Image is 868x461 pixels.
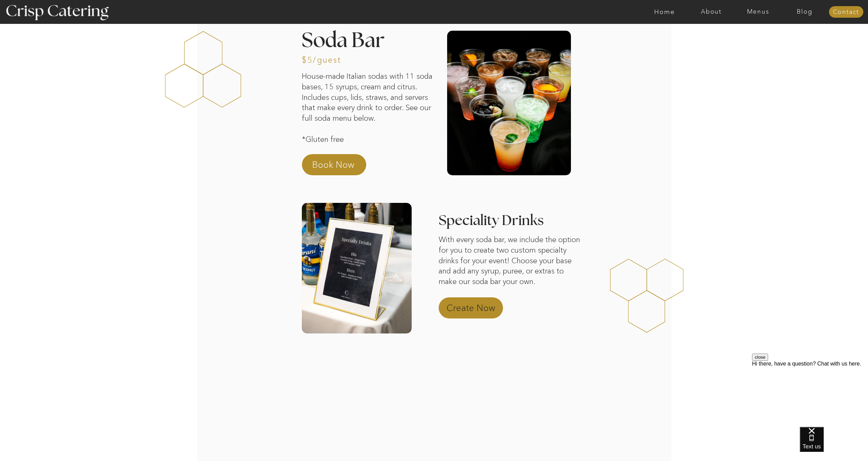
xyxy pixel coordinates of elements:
h3: $5/guest [302,56,341,62]
a: Home [641,9,688,15]
a: Create Now [446,302,506,318]
a: Contact [829,9,863,16]
a: Blog [781,9,828,15]
p: With every soda bar, we include the option for you to create two custom specialty drinks for your... [439,235,580,291]
iframe: podium webchat widget prompt [752,354,868,435]
h2: Soda Bar [302,31,433,49]
h3: Speciality Drinks [439,214,656,220]
a: Book Now [312,159,372,175]
p: House-made Italian sodas with 11 soda bases, 15 syrups, cream and citrus. Includes cups, lids, st... [302,71,433,144]
iframe: podium webchat widget bubble [800,427,868,461]
a: About [688,9,735,15]
a: Menus [735,9,781,15]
